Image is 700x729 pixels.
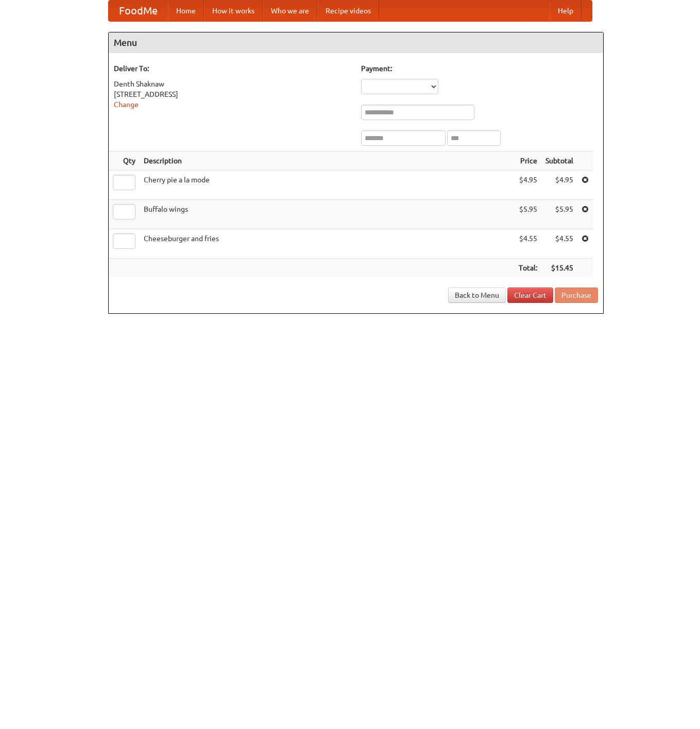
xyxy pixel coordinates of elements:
[541,200,577,229] td: $5.95
[114,63,351,74] h5: Deliver To:
[541,171,577,200] td: $4.95
[109,32,603,53] h4: Menu
[515,151,541,171] th: Price
[515,229,541,259] td: $4.55
[515,259,541,278] th: Total:
[140,151,515,171] th: Description
[515,171,541,200] td: $4.95
[204,1,263,21] a: How it works
[448,287,506,303] a: Back to Menu
[507,287,553,303] a: Clear Cart
[168,1,204,21] a: Home
[541,229,577,259] td: $4.55
[114,79,351,89] div: Denth Shaknaw
[114,100,139,109] a: Change
[140,200,515,229] td: Buffalo wings
[541,259,577,278] th: $15.45
[109,1,168,21] a: FoodMe
[263,1,317,21] a: Who we are
[361,63,598,74] h5: Payment:
[515,200,541,229] td: $5.95
[109,151,140,171] th: Qty
[550,1,582,21] a: Help
[317,1,379,21] a: Recipe videos
[555,287,598,303] button: Purchase
[140,229,515,259] td: Cheeseburger and fries
[140,171,515,200] td: Cherry pie a la mode
[114,89,351,99] div: [STREET_ADDRESS]
[541,151,577,171] th: Subtotal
